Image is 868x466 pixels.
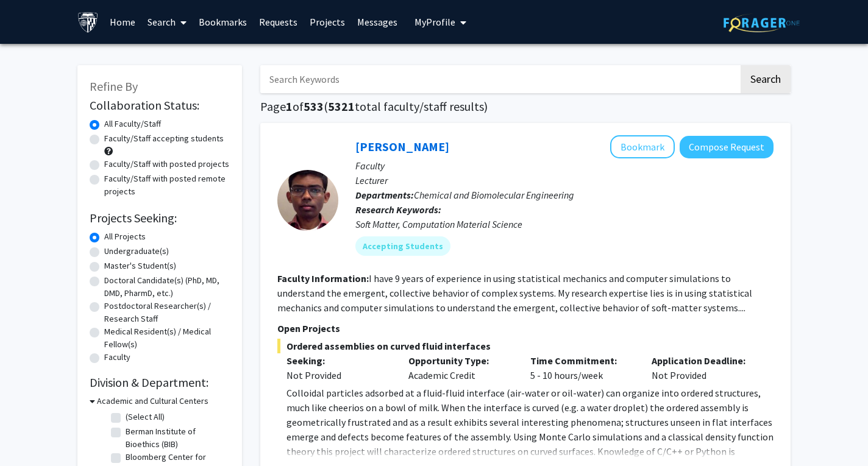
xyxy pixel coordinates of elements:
[104,325,230,351] label: Medical Resident(s) / Medical Fellow(s)
[355,217,774,231] div: Soft Matter, Computation Material Science
[724,13,800,32] img: ForagerOne Logo
[277,272,752,314] fg-read-more: I have 9 years of experience in using statistical mechanics and computer simulations to understan...
[680,136,774,158] button: Compose Request to John Edison
[104,1,141,43] a: Home
[193,1,253,43] a: Bookmarks
[126,411,165,423] label: (Select All)
[104,132,224,145] label: Faculty/Staff accepting students
[521,353,643,383] div: 5 - 10 hours/week
[104,158,229,171] label: Faculty/Staff with posted projects
[414,16,455,28] span: My Profile
[104,259,176,272] label: Master's Student(s)
[104,351,130,364] label: Faculty
[642,353,764,383] div: Not Provided
[399,353,521,383] div: Academic Credit
[355,203,441,216] b: Research Keywords:
[355,158,774,173] p: Faculty
[355,236,450,256] mat-chip: Accepting Students
[351,1,404,43] a: Messages
[260,65,739,93] input: Search Keywords
[355,173,774,188] p: Lecturer
[355,189,414,201] b: Departments:
[104,118,161,130] label: All Faculty/Staff
[408,353,512,368] p: Opportunity Type:
[286,99,293,114] span: 1
[304,99,324,114] span: 533
[355,139,449,154] a: [PERSON_NAME]
[90,375,230,390] h2: Division & Department:
[104,245,169,258] label: Undergraduate(s)
[652,353,755,368] p: Application Deadline:
[141,1,193,43] a: Search
[610,135,675,158] button: Add John Edison to Bookmarks
[530,353,634,368] p: Time Commitment:
[286,353,390,368] p: Seeking:
[304,1,351,43] a: Projects
[328,99,355,114] span: 5321
[104,230,146,243] label: All Projects
[741,65,791,93] button: Search
[414,189,574,201] span: Chemical and Biomolecular Engineering
[104,300,230,325] label: Postdoctoral Researcher(s) / Research Staff
[277,321,774,336] p: Open Projects
[126,425,227,451] label: Berman Institute of Bioethics (BIB)
[253,1,304,43] a: Requests
[260,99,791,114] h1: Page of ( total faculty/staff results)
[9,411,52,457] iframe: Chat
[104,172,230,198] label: Faculty/Staff with posted remote projects
[97,395,208,408] h3: Academic and Cultural Centers
[90,98,230,113] h2: Collaboration Status:
[104,274,230,300] label: Doctoral Candidate(s) (PhD, MD, DMD, PharmD, etc.)
[90,79,138,94] span: Refine By
[286,368,390,383] div: Not Provided
[277,272,369,284] b: Faculty Information:
[77,12,99,33] img: Johns Hopkins University Logo
[90,211,230,225] h2: Projects Seeking:
[277,339,774,353] span: Ordered assemblies on curved fluid interfaces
